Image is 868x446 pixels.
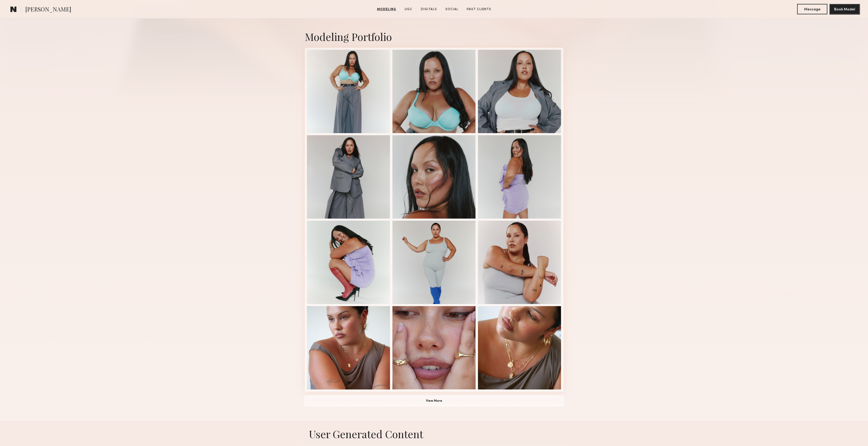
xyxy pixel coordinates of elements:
button: Message [797,4,827,14]
a: UGC [403,7,415,12]
a: Book Model [829,7,860,11]
a: Modeling [375,7,398,12]
a: Social [443,7,460,12]
h1: User Generated Content [301,427,568,441]
a: Past Clients [465,7,493,12]
span: [PERSON_NAME] [25,5,71,14]
div: Modeling Portfolio [305,30,563,44]
button: View More [305,396,563,406]
button: Book Model [829,4,860,14]
a: Digitals [419,7,439,12]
